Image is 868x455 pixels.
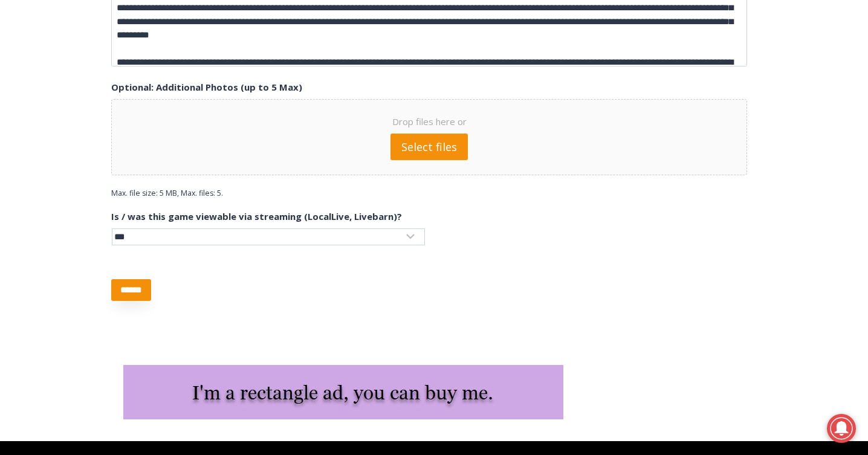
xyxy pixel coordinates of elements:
a: Intern @ [DOMAIN_NAME] [291,117,586,150]
label: Optional: Additional Photos (up to 5 Max) [111,82,302,94]
button: select files, optional: additional photos (up to 5 max) [390,134,468,160]
span: Max. file size: 5 MB, Max. files: 5. [111,178,233,198]
div: "The first chef I interviewed talked about coming to [GEOGRAPHIC_DATA] from [GEOGRAPHIC_DATA] in ... [305,1,571,117]
span: Intern @ [DOMAIN_NAME] [316,120,560,147]
span: Drop files here or [126,114,732,129]
img: I'm a rectangle ad, you can buy me [123,365,563,419]
label: Is / was this game viewable via streaming (LocalLive, Livebarn)? [111,211,402,223]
